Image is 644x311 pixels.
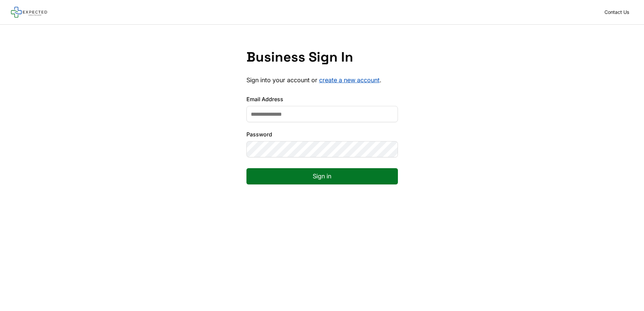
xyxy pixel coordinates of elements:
[246,76,398,84] p: Sign into your account or .
[246,130,398,138] label: Password
[246,168,398,184] button: Sign in
[246,95,398,103] label: Email Address
[600,7,633,17] a: Contact Us
[246,49,398,65] h1: Business Sign In
[319,76,380,84] a: create a new account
